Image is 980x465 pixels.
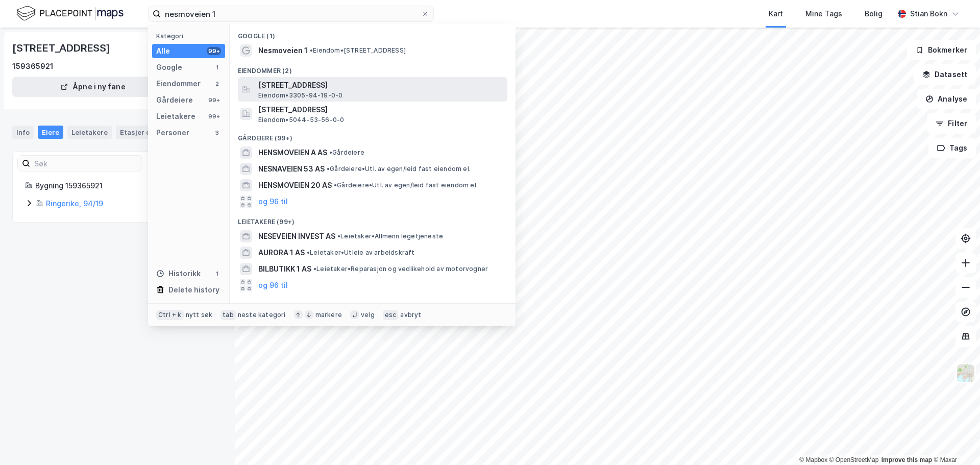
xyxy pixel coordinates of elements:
[207,112,221,120] div: 99+
[310,46,406,55] span: Eiendom • [STREET_ADDRESS]
[156,61,182,74] div: Google
[258,146,327,159] span: HENSMOVEIEN A AS
[928,138,976,158] button: Tags
[207,96,221,104] div: 99+
[315,311,342,319] div: markere
[769,8,783,20] div: Kart
[156,267,201,280] div: Historikk
[230,210,516,228] div: Leietakere (99+)
[156,110,195,123] div: Leietakere
[865,8,883,20] div: Bolig
[805,8,842,20] div: Mine Tags
[929,416,980,465] div: Kontrollprogram for chat
[156,78,201,90] div: Eiendommer
[313,265,488,273] span: Leietaker • Reparasjon og vedlikehold av motorvogner
[46,199,103,208] a: Ringerike, 94/19
[329,149,332,156] span: •
[327,165,330,173] span: •
[829,456,879,463] a: OpenStreetMap
[258,179,332,191] span: HENSMOVEIEN 20 AS
[258,263,311,275] span: BILBUTIKK 1 AS
[258,79,503,91] span: [STREET_ADDRESS]
[307,249,310,256] span: •
[258,44,308,57] span: Nesmoveien 1
[799,456,827,463] a: Mapbox
[156,310,184,320] div: Ctrl + k
[313,265,316,273] span: •
[258,163,325,175] span: NESNAVEIEN 53 AS
[907,40,976,60] button: Bokmerker
[230,126,516,144] div: Gårdeiere (99+)
[329,149,364,157] span: Gårdeiere
[230,24,516,42] div: Google (1)
[12,40,112,56] div: [STREET_ADDRESS]
[156,45,170,57] div: Alle
[156,32,225,40] div: Kategori
[220,310,236,320] div: tab
[38,126,63,139] div: Eiere
[156,94,193,106] div: Gårdeiere
[207,47,221,55] div: 99+
[327,165,471,173] span: Gårdeiere • Utl. av egen/leid fast eiendom el.
[929,416,980,465] iframe: Chat Widget
[361,311,375,319] div: velg
[337,232,443,240] span: Leietaker • Allmenn legetjeneste
[213,270,221,278] div: 1
[337,232,340,240] span: •
[156,127,189,139] div: Personer
[186,311,213,319] div: nytt søk
[230,293,516,312] div: Personer (3)
[213,129,221,137] div: 3
[881,456,932,463] a: Improve this map
[258,230,335,242] span: NESEVEIEN INVEST AS
[12,60,54,72] div: 159365921
[12,126,34,139] div: Info
[258,247,305,259] span: AURORA 1 AS
[334,181,478,189] span: Gårdeiere • Utl. av egen/leid fast eiendom el.
[161,6,421,21] input: Søk på adresse, matrikkel, gårdeiere, leietakere eller personer
[310,46,313,54] span: •
[30,156,142,171] input: Søk
[213,63,221,71] div: 1
[334,181,337,189] span: •
[914,64,976,85] button: Datasett
[307,249,415,257] span: Leietaker • Utleie av arbeidskraft
[230,59,516,77] div: Eiendommer (2)
[258,91,342,100] span: Eiendom • 3305-94-19-0-0
[168,284,219,296] div: Delete history
[213,80,221,88] div: 2
[258,195,288,208] button: og 96 til
[67,126,112,139] div: Leietakere
[258,104,503,116] span: [STREET_ADDRESS]
[35,180,210,192] div: Bygning 159365921
[910,8,947,20] div: Stian Bokn
[238,311,286,319] div: neste kategori
[258,279,288,291] button: og 96 til
[927,113,976,134] button: Filter
[956,363,975,383] img: Z
[917,89,976,109] button: Analyse
[120,128,192,137] div: Etasjer og enheter
[400,311,421,319] div: avbryt
[383,310,399,320] div: esc
[258,116,344,124] span: Eiendom • 5044-53-56-0-0
[12,77,174,97] button: Åpne i ny fane
[16,5,124,22] img: logo.f888ab2527a4732fd821a326f86c7f29.svg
